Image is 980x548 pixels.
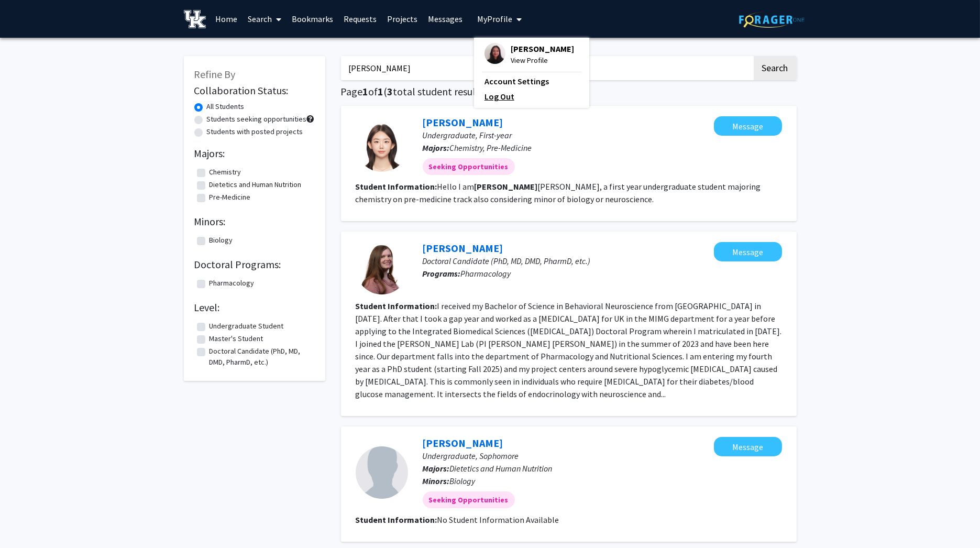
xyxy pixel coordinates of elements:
a: Projects [382,1,423,37]
a: [PERSON_NAME] [423,116,503,129]
div: Profile Picture[PERSON_NAME]View Profile [485,43,574,66]
label: Chemistry [210,167,241,178]
mat-chip: Seeking Opportunities [423,158,515,175]
label: Pre-Medicine [210,192,251,203]
h2: Minors: [194,215,315,228]
span: [PERSON_NAME] [511,43,574,54]
b: Programs: [423,268,461,279]
span: Undergraduate, Sophomore [423,451,519,461]
label: Dietetics and Human Nutrition [210,179,302,190]
img: Profile Picture [485,43,505,64]
a: Home [210,1,243,37]
a: Log Out [485,90,579,103]
span: My Profile [477,14,512,24]
label: All Students [207,101,245,112]
img: ForagerOne Logo [739,12,805,28]
label: Undergraduate Student [210,321,284,332]
input: Search Keywords [341,56,752,80]
span: Pharmacology [461,268,511,279]
mat-chip: Seeking Opportunities [423,491,515,508]
label: Pharmacology [210,278,255,289]
a: [PERSON_NAME] [423,242,503,255]
img: University of Kentucky Logo [184,10,206,28]
span: Chemistry, Pre-Medicine [450,143,532,153]
b: Student Information: [356,301,437,311]
h2: Majors: [194,147,315,160]
h2: Level: [194,301,315,314]
label: Master's Student [210,333,263,344]
span: 1 [378,85,384,98]
span: Undergraduate, First-year [423,130,512,140]
fg-read-more: I received my Bachelor of Science in Behavioral Neuroscience from [GEOGRAPHIC_DATA] in [DATE]. Af... [356,301,782,399]
button: Message Andrea Thompson [714,242,782,261]
span: View Profile [511,54,574,66]
button: Message Andrea Han [714,116,782,136]
span: 1 [363,85,369,98]
a: [PERSON_NAME] [423,436,503,450]
a: Search [243,1,287,37]
span: Doctoral Candidate (PhD, MD, DMD, PharmD, etc.) [423,256,591,266]
label: Doctoral Candidate (PhD, MD, DMD, PharmD, etc.) [210,346,312,368]
h2: Collaboration Status: [194,84,315,97]
fg-read-more: Hello I am [PERSON_NAME], a first year undergraduate student majoring chemistry on pre-medicine t... [356,181,761,204]
b: Student Information: [356,181,437,192]
b: Minors: [423,476,450,486]
a: Requests [338,1,382,37]
label: Students with posted projects [207,126,303,137]
b: [PERSON_NAME] [475,181,538,192]
b: Majors: [423,143,450,153]
span: Biology [450,476,476,486]
b: Majors: [423,463,450,474]
a: Account Settings [485,75,579,87]
span: Refine By [194,68,236,81]
label: Biology [210,235,233,246]
iframe: Chat [8,501,45,540]
a: Bookmarks [287,1,338,37]
span: Dietetics and Human Nutrition [450,463,553,474]
label: Students seeking opportunities [207,114,307,125]
a: Messages [423,1,468,37]
h2: Doctoral Programs: [194,258,315,271]
span: No Student Information Available [437,514,559,525]
span: 3 [388,85,393,98]
button: Search [754,56,797,80]
h1: Page of ( total student results) [341,85,797,98]
b: Student Information: [356,514,437,525]
button: Message Andrea Glasscock [714,437,782,456]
